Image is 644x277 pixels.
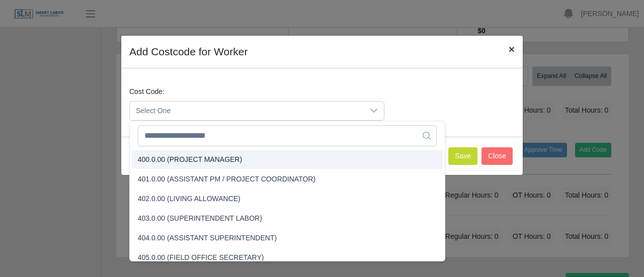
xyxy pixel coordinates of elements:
span: 402.0.00 (LIVING ALLOWANCE) [138,194,240,204]
button: Save [448,147,477,165]
span: × [509,43,515,55]
button: Close [501,36,523,62]
li: 405.0.00 (FIELD OFFICE SECRETARY) [132,248,443,267]
li: 403.0.00 (SUPERINTENDENT LABOR) [132,209,443,228]
button: Close [481,147,513,165]
label: Cost Code: [129,86,165,97]
span: 403.0.00 (SUPERINTENDENT LABOR) [138,213,262,224]
span: 404.0.00 (ASSISTANT SUPERINTENDENT) [138,233,277,243]
span: 401.0.00 (ASSISTANT PM / PROJECT COORDINATOR) [138,174,315,184]
li: 401.0.00 (ASSISTANT PM / PROJECT COORDINATOR) [132,170,443,189]
li: 400.0.00 (PROJECT MANAGER) [132,150,443,169]
li: 402.0.00 (LIVING ALLOWANCE) [132,190,443,208]
li: 404.0.00 (ASSISTANT SUPERINTENDENT) [132,229,443,247]
span: Select One [130,102,364,120]
span: 400.0.00 (PROJECT MANAGER) [138,154,242,165]
h4: Add Costcode for Worker [129,44,248,60]
span: 405.0.00 (FIELD OFFICE SECRETARY) [138,252,264,263]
